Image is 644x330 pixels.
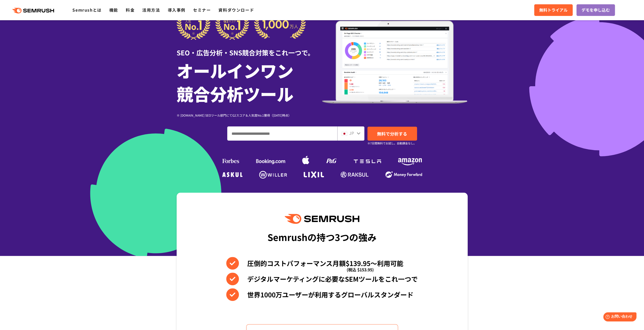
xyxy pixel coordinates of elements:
h1: オールインワン 競合分析ツール [177,59,322,105]
a: セミナー [193,7,211,13]
span: JP [349,130,354,136]
input: ドメイン、キーワードまたはURLを入力してください [227,127,337,140]
span: (税込 $153.95) [347,263,374,276]
img: Semrush [285,214,359,224]
a: Semrushとは [72,7,101,13]
iframe: Help widget launcher [599,310,638,324]
li: デジタルマーケティングに必要なSEMツールをこれ一つで [226,273,418,285]
span: 無料で分析する [377,130,407,137]
a: 機能 [109,7,118,13]
a: 無料トライアル [534,4,573,16]
a: 資料ダウンロード [218,7,254,13]
a: 導入事例 [168,7,185,13]
a: デモを申し込む [576,4,615,16]
a: 料金 [126,7,135,13]
span: デモを申し込む [581,7,610,13]
div: ※ [DOMAIN_NAME] SEOツール部門にてG2スコア＆人気度No.1獲得（[DATE]時点） [177,113,322,118]
li: 圧倒的コストパフォーマンス月額$139.95〜利用可能 [226,257,418,270]
span: 無料トライアル [539,7,568,13]
div: Semrushの持つ3つの強み [267,228,377,246]
li: 世界1000万ユーザーが利用するグローバルスタンダード [226,288,418,301]
small: ※7日間無料でお試し。自動課金なし。 [367,141,416,146]
a: 活用方法 [142,7,160,13]
div: SEO・広告分析・SNS競合対策をこれ一つで。 [177,40,322,57]
a: 無料で分析する [367,127,417,141]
